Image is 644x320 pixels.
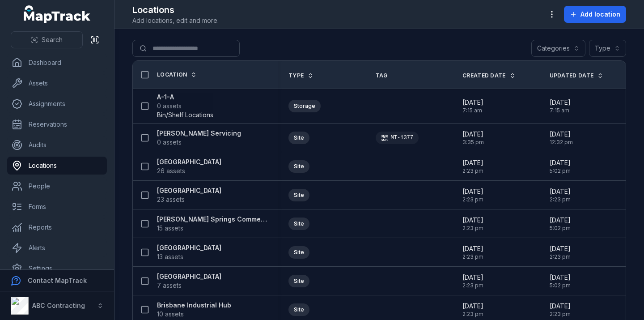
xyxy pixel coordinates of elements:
[157,129,241,147] a: [PERSON_NAME] Servicing0 assets
[462,273,483,282] span: [DATE]
[462,216,483,232] time: 05/02/2025, 2:23:04 pm
[7,239,107,257] a: Alerts
[462,130,484,146] time: 30/06/2025, 3:35:12 pm
[550,98,571,114] time: 01/07/2025, 7:15:11 am
[462,225,483,232] span: 2:23 pm
[462,98,483,107] span: [DATE]
[580,10,620,19] span: Add location
[550,130,573,139] span: [DATE]
[7,95,107,113] a: Assignments
[157,102,182,111] span: 0 assets
[550,282,571,289] span: 5:02 pm
[288,275,309,287] div: Site
[157,129,241,138] strong: [PERSON_NAME] Servicing
[550,187,571,196] span: [DATE]
[550,72,604,79] a: Updated Date
[288,132,309,144] div: Site
[462,311,483,318] span: 2:23 pm
[132,16,219,25] span: Add locations, edit and more.
[7,198,107,216] a: Forms
[550,244,571,260] time: 05/02/2025, 2:23:04 pm
[157,71,187,78] span: Location
[550,98,571,107] span: [DATE]
[462,244,483,253] span: [DATE]
[462,273,483,289] time: 05/02/2025, 2:23:04 pm
[462,253,483,260] span: 2:23 pm
[7,177,107,195] a: People
[550,158,571,167] span: [DATE]
[157,93,213,119] a: A-1-A0 assetsBin/Shelf Locations
[462,187,483,203] time: 05/02/2025, 2:23:04 pm
[157,138,182,147] span: 0 assets
[157,93,213,102] strong: A-1-A
[550,225,571,232] span: 5:02 pm
[28,277,87,284] strong: Contact MapTrack
[157,281,182,290] span: 7 assets
[462,107,483,114] span: 7:15 am
[462,302,483,311] span: [DATE]
[157,243,221,252] strong: [GEOGRAPHIC_DATA]
[7,74,107,92] a: Assets
[462,244,483,260] time: 05/02/2025, 2:23:04 pm
[550,216,571,225] span: [DATE]
[462,167,483,175] span: 2:23 pm
[550,244,571,253] span: [DATE]
[462,72,516,79] a: Created Date
[288,100,321,112] div: Storage
[462,98,483,114] time: 01/07/2025, 7:15:11 am
[157,186,221,204] a: [GEOGRAPHIC_DATA]23 assets
[550,196,571,203] span: 2:23 pm
[288,72,314,79] a: Type
[157,195,185,204] span: 23 assets
[462,139,484,146] span: 3:35 pm
[157,158,221,166] strong: [GEOGRAPHIC_DATA]
[550,302,571,318] time: 05/02/2025, 2:23:04 pm
[157,158,221,175] a: [GEOGRAPHIC_DATA]26 assets
[157,301,231,319] a: Brisbane Industrial Hub10 assets
[550,273,571,289] time: 13/02/2025, 5:02:58 pm
[550,311,571,318] span: 2:23 pm
[550,253,571,260] span: 2:23 pm
[157,111,213,119] span: Bin/Shelf Locations
[550,302,571,311] span: [DATE]
[462,216,483,225] span: [DATE]
[157,243,221,261] a: [GEOGRAPHIC_DATA]13 assets
[462,187,483,196] span: [DATE]
[462,158,483,175] time: 05/02/2025, 2:23:04 pm
[42,35,63,44] span: Search
[7,218,107,236] a: Reports
[288,160,309,173] div: Site
[157,301,231,310] strong: Brisbane Industrial Hub
[550,167,571,175] span: 5:02 pm
[7,157,107,175] a: Locations
[157,215,267,233] a: [PERSON_NAME] Springs Commercial Hub15 assets
[550,216,571,232] time: 13/02/2025, 5:02:45 pm
[589,40,626,57] button: Type
[32,302,85,309] strong: ABC Contracting
[550,72,594,79] span: Updated Date
[157,310,184,319] span: 10 assets
[157,272,221,281] strong: [GEOGRAPHIC_DATA]
[157,215,267,224] strong: [PERSON_NAME] Springs Commercial Hub
[462,130,484,139] span: [DATE]
[132,4,219,16] h2: Locations
[550,187,571,203] time: 05/02/2025, 2:23:04 pm
[288,72,304,79] span: Type
[462,302,483,318] time: 05/02/2025, 2:23:04 pm
[564,6,626,23] button: Add location
[288,303,309,316] div: Site
[7,260,107,277] a: Settings
[531,40,585,57] button: Categories
[24,5,91,23] a: MapTrack
[7,115,107,133] a: Reservations
[462,72,506,79] span: Created Date
[288,246,309,259] div: Site
[288,218,309,230] div: Site
[157,166,185,175] span: 26 assets
[550,273,571,282] span: [DATE]
[376,132,419,144] div: MT-1377
[376,72,388,79] span: Tag
[157,71,197,78] a: Location
[462,158,483,167] span: [DATE]
[157,252,183,261] span: 13 assets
